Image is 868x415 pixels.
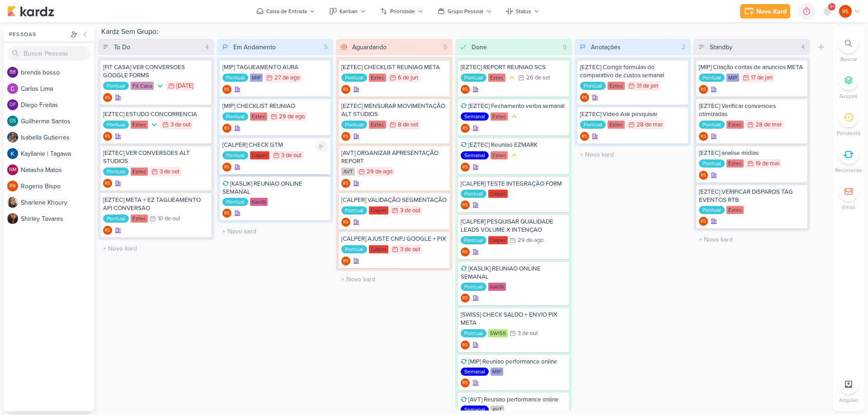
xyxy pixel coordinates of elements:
[103,179,112,188] div: Criador(a): Renan Sena
[7,30,69,38] div: Pessoas
[751,75,773,81] div: 17 de jan
[131,214,148,223] div: Eztec
[526,75,550,81] div: 26 de set
[461,283,486,291] div: Pontual
[222,209,231,218] div: Criador(a): Renan Sena
[222,63,328,71] div: [MIP] TAGUEAMENTO AURA
[341,235,447,243] div: [CALPER] AJUSTE CNPJ GOOGLE + PIX
[7,67,18,78] div: brenda bosso
[461,163,470,172] div: Criador(a): Renan Sena
[488,190,508,198] div: Calper
[637,83,658,89] div: 31 de jan
[222,85,231,94] div: Renan Sena
[341,132,350,141] div: Renan Sena
[341,196,447,204] div: [CALPER] VALIDAÇÃO SEGMENTAÇÃO
[491,151,508,159] div: Eztec
[7,181,18,191] div: Rogerio Bispo
[343,135,349,139] p: RS
[699,85,708,94] div: Renan Sena
[440,42,451,52] div: 5
[461,218,566,234] div: [CALPER] PESQUISAR QUALIDADE LEADS VOLUME X INTENÇAO
[341,245,367,253] div: Pontual
[461,236,486,244] div: Pontual
[222,102,328,110] div: [MIP] CHECKLIST REUNIAO
[224,165,230,170] p: RS
[103,63,209,79] div: [FIT CASA] VER CONVERSOES GOOGLE FORMS
[462,381,468,386] p: RS
[582,96,587,100] p: RS
[222,141,328,149] div: [CALPER] CHECK GTM
[343,220,349,225] p: RS
[7,116,18,126] div: Guilherme Santos
[398,75,418,81] div: 6 de jun
[103,179,112,188] div: Renan Sena
[158,216,180,222] div: 10 de out
[833,33,864,63] li: Ctrl + F
[341,179,350,188] div: Criador(a): Renan Sena
[462,165,468,170] p: RS
[699,63,805,71] div: [MIP] Criação contas de anuncios META
[279,114,305,120] div: 29 de ago
[509,151,519,160] div: Prioridade Média
[461,265,566,281] div: [KASLIK] REUNIAO ONLINE SEMANAL
[156,81,165,90] div: Prioridade Baixa
[341,85,350,94] div: Criador(a): Renan Sena
[755,161,779,167] div: 19 de mai
[491,112,508,121] div: Eztec
[160,169,179,175] div: 3 de set
[580,121,606,129] div: Pontual
[105,135,110,139] p: RS
[559,42,570,52] div: 9
[170,122,191,128] div: 3 de out
[507,73,516,82] div: Prioridade Média
[462,343,468,348] p: RS
[699,132,708,141] div: Criador(a): Renan Sena
[726,121,744,129] div: Eztec
[461,201,470,210] div: Renan Sena
[835,166,862,174] p: Recorrente
[576,148,689,161] input: + Novo kard
[608,121,625,129] div: Eztec
[250,151,269,159] div: Calper
[797,42,808,52] div: 4
[580,93,589,102] div: Criador(a): Renan Sena
[7,132,18,143] img: Isabella Gutierres
[839,5,852,18] div: Renan Sena
[103,226,112,235] div: Criador(a): Renan Sena
[222,124,231,133] div: Renan Sena
[103,132,112,141] div: Renan Sena
[9,70,16,75] p: bb
[462,296,468,301] p: RS
[462,88,468,92] p: RS
[103,82,129,90] div: Pontual
[9,119,16,124] p: GS
[369,206,388,214] div: Calper
[701,88,706,92] p: RS
[400,247,420,252] div: 3 de out
[341,149,447,165] div: [AVT] ORGANIZAR APRESENTAÇÃO REPORT
[580,132,589,141] div: Renan Sena
[461,102,566,110] div: [EZTEC] Fechamento verba semanal
[21,68,94,77] div: b r e n d a b o s s o
[699,206,725,214] div: Pontual
[341,218,350,227] div: Criador(a): Renan Sena
[219,225,332,238] input: + Novo kard
[398,122,418,128] div: 8 de set
[21,182,94,191] div: R o g e r i o B i s p o
[367,169,392,175] div: 29 de ago
[582,135,587,139] p: RS
[131,82,154,90] div: Fit Casa
[488,283,506,291] div: Kaslik
[830,3,835,10] span: 9+
[491,368,503,376] div: MIP
[341,218,350,227] div: Renan Sena
[580,132,589,141] div: Criador(a): Renan Sena
[461,124,470,133] div: Renan Sena
[580,93,589,102] div: Renan Sena
[224,126,230,131] p: RS
[150,120,159,129] div: Prioridade Baixa
[369,121,386,129] div: Eztec
[462,250,468,255] p: RS
[740,4,790,19] button: Novo Kard
[21,165,94,175] div: N a t a s h a M a t o s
